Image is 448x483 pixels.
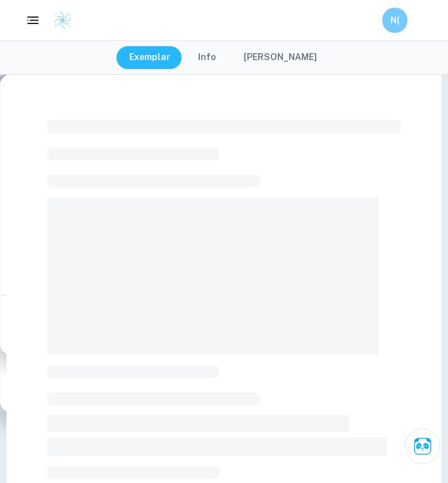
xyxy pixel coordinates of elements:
[116,46,183,69] button: Exemplar
[382,8,408,33] button: N(
[185,46,228,69] button: Info
[231,46,330,69] button: [PERSON_NAME]
[405,429,440,464] button: Ask Clai
[46,11,72,30] a: Clastify logo
[388,13,402,27] h6: N(
[53,11,72,30] img: Clastify logo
